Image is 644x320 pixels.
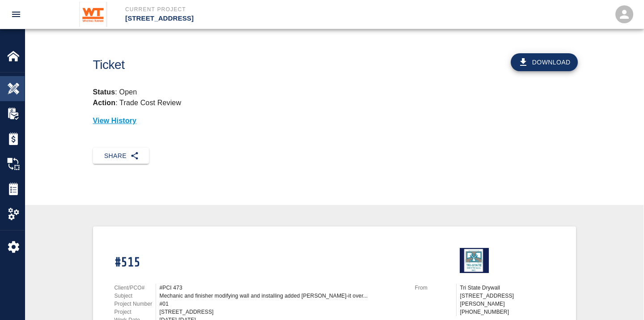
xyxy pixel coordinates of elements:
[460,308,555,316] p: [PHONE_NUMBER]
[93,58,372,73] h1: Ticket
[496,223,644,320] iframe: Chat Widget
[93,87,576,98] p: : Open
[415,284,456,292] p: From
[114,292,156,300] p: Subject
[79,2,107,27] img: Whiting-Turner
[160,300,404,308] div: #01
[125,5,370,13] p: Current Project
[114,255,404,271] h1: #515
[93,99,182,107] p: : Trade Cost Review
[511,53,578,71] button: Download
[93,148,149,164] button: Share
[114,308,156,316] p: Project
[460,248,489,273] img: Tri State Drywall
[5,4,27,25] button: open drawer
[460,284,555,292] p: Tri State Drywall
[114,300,156,308] p: Project Number
[460,292,555,308] p: [STREET_ADDRESS][PERSON_NAME]
[125,13,370,24] p: [STREET_ADDRESS]
[160,292,404,300] div: Mechanic and finisher modifying wall and installing added [PERSON_NAME]-it over...
[93,99,116,107] strong: Action
[160,308,404,316] div: [STREET_ADDRESS]
[114,284,156,292] p: Client/PCO#
[93,115,576,126] p: View History
[93,88,115,96] strong: Status
[160,284,404,292] div: #PCI 473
